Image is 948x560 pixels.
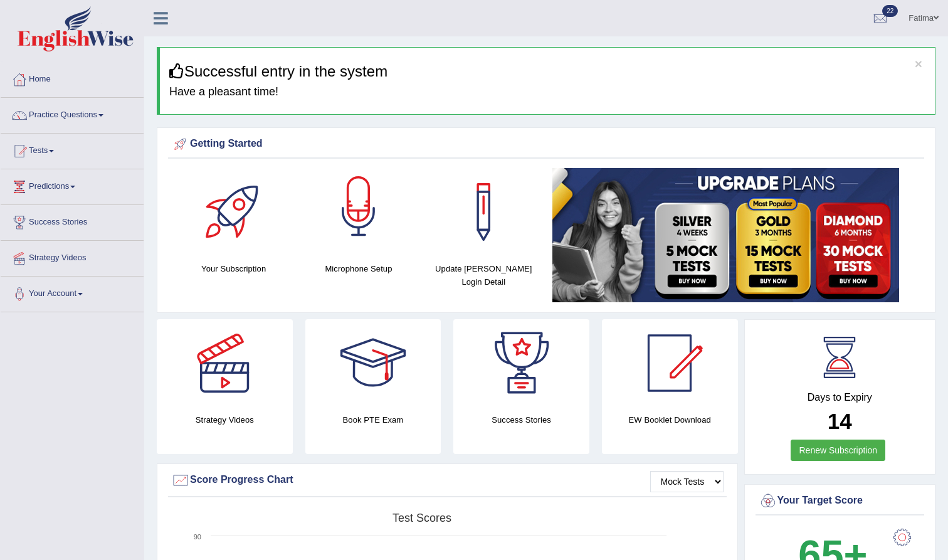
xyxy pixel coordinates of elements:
img: small5.jpg [552,168,899,302]
h4: Book PTE Exam [305,413,441,426]
a: Practice Questions [1,98,144,129]
h4: Success Stories [453,413,589,426]
button: × [915,57,922,70]
h4: Your Subscription [177,262,290,275]
text: 90 [194,533,201,541]
h4: EW Booklet Download [602,413,738,426]
span: 22 [882,5,898,17]
h4: Update [PERSON_NAME] Login Detail [428,262,540,288]
a: Success Stories [1,205,144,236]
a: Your Account [1,277,144,308]
h4: Microphone Setup [302,262,414,275]
a: Renew Subscription [791,440,885,461]
b: 14 [828,409,852,433]
a: Strategy Videos [1,241,144,272]
a: Home [1,62,144,93]
h4: Strategy Videos [157,413,293,426]
h3: Successful entry in the system [169,63,925,80]
a: Predictions [1,169,144,201]
a: Tests [1,134,144,165]
tspan: Test scores [392,512,451,524]
div: Getting Started [171,135,921,154]
div: Score Progress Chart [171,471,724,490]
div: Your Target Score [759,492,922,510]
h4: Days to Expiry [759,392,922,403]
h4: Have a pleasant time! [169,86,925,98]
